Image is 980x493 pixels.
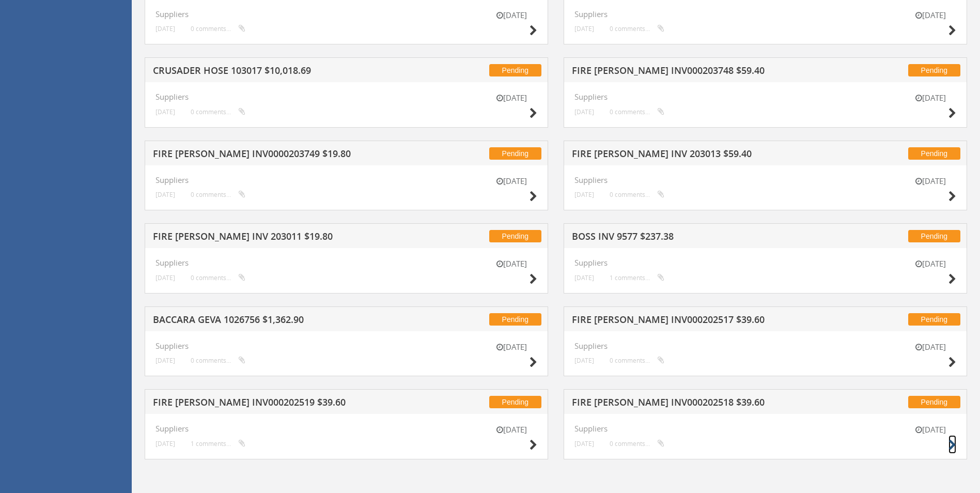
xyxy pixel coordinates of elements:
[905,424,956,435] small: [DATE]
[610,274,664,282] small: 1 comments...
[574,93,956,101] h4: Suppliers
[191,357,245,364] small: 0 comments...
[574,424,956,433] h4: Suppliers
[155,357,175,364] small: [DATE]
[905,10,956,21] small: [DATE]
[908,230,960,242] span: Pending
[574,191,594,198] small: [DATE]
[155,274,175,282] small: [DATE]
[155,176,537,184] h4: Suppliers
[574,176,956,184] h4: Suppliers
[155,93,537,101] h4: Suppliers
[486,176,537,187] small: [DATE]
[155,108,175,116] small: [DATE]
[905,342,956,352] small: [DATE]
[486,342,537,352] small: [DATE]
[572,397,843,410] h5: FIRE [PERSON_NAME] INV000202518 $39.60
[191,25,245,33] small: 0 comments...
[610,25,664,33] small: 0 comments...
[489,396,541,408] span: Pending
[489,147,541,160] span: Pending
[574,440,594,448] small: [DATE]
[572,149,843,162] h5: FIRE [PERSON_NAME] INV 203013 $59.40
[489,313,541,326] span: Pending
[155,424,537,433] h4: Suppliers
[191,191,245,198] small: 0 comments...
[489,230,541,242] span: Pending
[153,66,424,79] h5: CRUSADER HOSE 103017 $10,018.69
[610,191,664,198] small: 0 comments...
[489,64,541,76] span: Pending
[155,191,175,198] small: [DATE]
[574,10,956,19] h4: Suppliers
[155,440,175,448] small: [DATE]
[574,25,594,33] small: [DATE]
[908,64,960,76] span: Pending
[610,440,664,448] small: 0 comments...
[610,357,664,364] small: 0 comments...
[572,232,843,244] h5: BOSS INV 9577 $237.38
[486,93,537,103] small: [DATE]
[153,397,424,410] h5: FIRE [PERSON_NAME] INV000202519 $39.60
[610,108,664,116] small: 0 comments...
[155,10,537,19] h4: Suppliers
[155,25,175,33] small: [DATE]
[486,424,537,435] small: [DATE]
[153,232,424,244] h5: FIRE [PERSON_NAME] INV 203011 $19.80
[908,313,960,326] span: Pending
[905,176,956,187] small: [DATE]
[191,108,245,116] small: 0 comments...
[572,66,843,79] h5: FIRE [PERSON_NAME] INV000203748 $59.40
[574,258,956,267] h4: Suppliers
[905,93,956,103] small: [DATE]
[486,10,537,21] small: [DATE]
[191,274,245,282] small: 0 comments...
[153,315,424,328] h5: BACCARA GEVA 1026756 $1,362.90
[574,357,594,364] small: [DATE]
[155,258,537,267] h4: Suppliers
[574,108,594,116] small: [DATE]
[574,274,594,282] small: [DATE]
[572,315,843,328] h5: FIRE [PERSON_NAME] INV000202517 $39.60
[908,147,960,160] span: Pending
[905,258,956,269] small: [DATE]
[191,440,245,448] small: 1 comments...
[908,396,960,408] span: Pending
[155,342,537,350] h4: Suppliers
[153,149,424,162] h5: FIRE [PERSON_NAME] INV0000203749 $19.80
[486,258,537,269] small: [DATE]
[574,342,956,350] h4: Suppliers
